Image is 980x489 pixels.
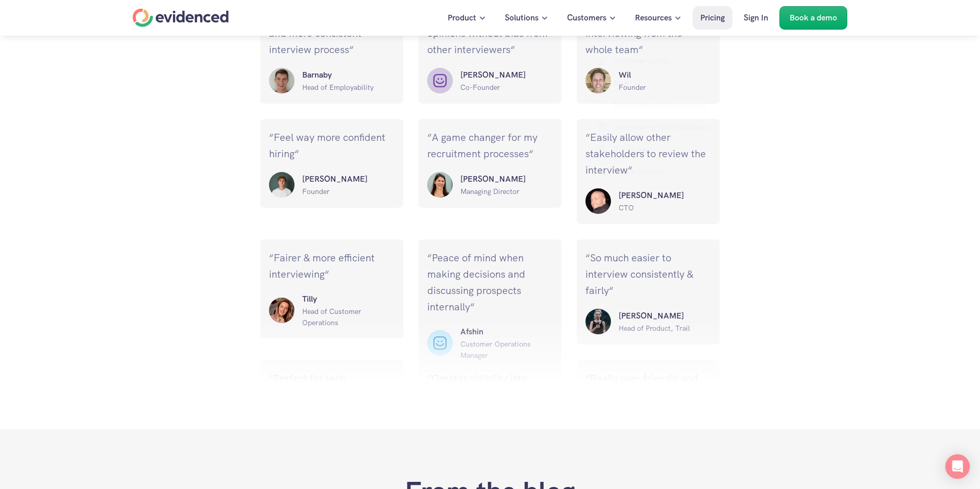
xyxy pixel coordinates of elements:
[302,68,395,82] p: Barnaby
[779,6,847,30] a: Book a demo
[460,325,553,338] p: Afshin
[619,82,711,93] p: Founder
[585,68,611,93] img: ""
[460,173,553,186] p: [PERSON_NAME]
[302,82,395,93] p: Head of Employability
[460,82,553,93] p: Co-Founder
[427,250,553,315] p: “Peace of mind when making decisions and discussing prospects internally“
[693,6,732,30] a: Pricing
[427,172,453,198] img: ""
[448,11,476,25] p: Product
[460,68,553,82] p: [PERSON_NAME]
[460,186,553,197] p: Managing Director
[567,11,606,25] p: Customers
[790,11,837,25] p: Book a demo
[460,338,553,361] p: Customer Operations Manager
[302,173,395,186] p: [PERSON_NAME]
[302,292,395,306] p: Tilly
[585,250,711,299] p: “So much easier to interview consistently & fairly“
[945,454,970,479] div: Open Intercom Messenger
[585,188,611,214] img: ""
[619,309,711,323] p: [PERSON_NAME]
[700,11,725,25] p: Pricing
[619,68,711,82] p: Wil
[585,129,711,178] p: “Easily allow other stakeholders to review the interview“
[269,172,295,198] img: ""
[269,250,395,282] p: “Fairer & more efficient interviewing“
[744,11,768,25] p: Sign In
[619,202,711,213] p: CTO
[427,330,453,356] img: ""
[635,11,672,25] p: Resources
[427,68,453,93] img: ""
[269,68,295,93] img: ""
[133,9,229,27] a: Home
[585,370,711,419] p: “Really user friendly and great experience as a recruiter“
[302,186,395,197] p: Founder
[736,6,776,30] a: Sign In
[427,370,553,419] p: “Greater visibility into interviews across the company“
[302,306,395,329] p: Head of Customer Operations
[619,189,711,202] p: [PERSON_NAME]
[269,370,395,403] p: “Perfect for tech interviews“
[619,323,711,334] p: Head of Product, Trail
[269,129,395,162] p: “Feel way more confident hiring“
[427,129,553,162] p: “A game changer for my recruitment processes“
[505,11,538,25] p: Solutions
[269,298,295,323] img: ""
